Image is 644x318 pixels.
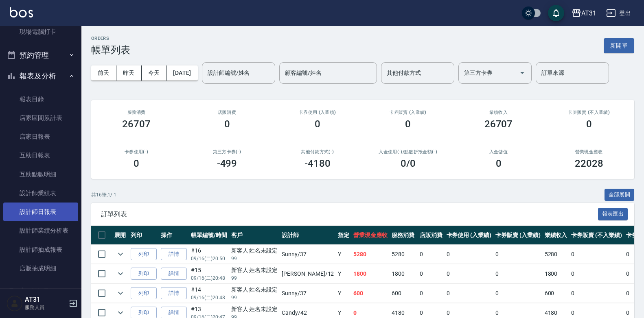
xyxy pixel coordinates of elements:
[418,264,445,283] td: 0
[280,245,336,264] td: Sunny /37
[131,248,157,261] button: 列印
[25,296,66,304] h5: AT31
[3,109,78,127] a: 店家區間累計表
[231,246,278,255] div: 新客人 姓名未設定
[315,118,320,130] h3: 0
[231,305,278,314] div: 新客人 姓名未設定
[280,226,336,245] th: 設計師
[351,245,390,264] td: 5280
[25,304,66,311] p: 服務人員
[569,264,624,283] td: 0
[191,274,227,282] p: 09/16 (二) 20:48
[336,284,351,303] td: Y
[112,226,129,245] th: 展開
[282,110,353,115] h2: 卡券使用 (入業績)
[116,65,142,81] button: 昨天
[445,226,494,245] th: 卡券使用 (入業績)
[445,284,494,303] td: 0
[569,245,624,264] td: 0
[282,149,353,155] h2: 其他付款方式(-)
[336,264,351,283] td: Y
[463,110,534,115] h2: 業績收入
[493,226,543,245] th: 卡券販賣 (入業績)
[575,158,603,169] h3: 22028
[3,45,78,66] button: 預約管理
[91,65,116,81] button: 前天
[131,287,157,300] button: 列印
[191,294,227,301] p: 09/16 (二) 20:48
[372,149,443,155] h2: 入金使用(-) /點數折抵金額(-)
[166,65,197,81] button: [DATE]
[3,259,78,278] a: 店販抽成明細
[161,268,187,280] a: 詳情
[3,165,78,184] a: 互助點數明細
[122,118,151,130] h3: 26707
[191,110,262,115] h2: 店販消費
[229,226,280,245] th: 客戶
[134,158,139,169] h3: 0
[598,210,628,218] a: 報表匯出
[131,268,157,280] button: 列印
[493,284,543,303] td: 0
[3,240,78,259] a: 設計師抽成報表
[493,264,543,283] td: 0
[3,90,78,109] a: 報表目錄
[390,226,418,245] th: 服務消費
[390,284,418,303] td: 600
[336,245,351,264] td: Y
[569,226,624,245] th: 卡券販賣 (不入業績)
[231,266,278,274] div: 新客人 姓名未設定
[496,158,502,169] h3: 0
[3,281,78,302] button: 客戶管理
[304,158,331,169] h3: -4180
[91,36,130,41] h2: ORDERS
[231,255,278,262] p: 99
[605,189,635,201] button: 全部展開
[418,245,445,264] td: 0
[603,6,634,21] button: 登出
[445,264,494,283] td: 0
[445,245,494,264] td: 0
[161,248,187,261] a: 詳情
[351,264,390,283] td: 1800
[101,110,172,115] h3: 服務消費
[586,118,592,130] h3: 0
[336,226,351,245] th: 指定
[390,245,418,264] td: 5280
[224,118,230,130] h3: 0
[280,284,336,303] td: Sunny /37
[418,284,445,303] td: 0
[484,118,513,130] h3: 26707
[463,149,534,155] h2: 入金儲值
[159,226,189,245] th: 操作
[189,264,229,283] td: #15
[598,208,628,220] button: 報表匯出
[581,8,596,18] div: AT31
[568,5,600,22] button: AT31
[554,149,624,155] h2: 營業現金應收
[114,248,127,260] button: expand row
[189,284,229,303] td: #14
[3,221,78,240] a: 設計師業績分析表
[405,118,411,130] h3: 0
[548,5,564,21] button: save
[114,268,127,280] button: expand row
[91,191,116,198] p: 共 16 筆, 1 / 1
[231,294,278,301] p: 99
[101,149,172,155] h2: 卡券使用(-)
[372,110,443,115] h2: 卡券販賣 (入業績)
[129,226,159,245] th: 列印
[3,184,78,203] a: 設計師業績表
[543,284,570,303] td: 600
[543,264,570,283] td: 1800
[3,22,78,41] a: 現場電腦打卡
[91,44,130,56] h3: 帳單列表
[543,226,570,245] th: 業績收入
[189,226,229,245] th: 帳單編號/時間
[3,203,78,221] a: 設計師日報表
[390,264,418,283] td: 1800
[10,7,33,17] img: Logo
[554,110,624,115] h2: 卡券販賣 (不入業績)
[189,245,229,264] td: #16
[351,226,390,245] th: 營業現金應收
